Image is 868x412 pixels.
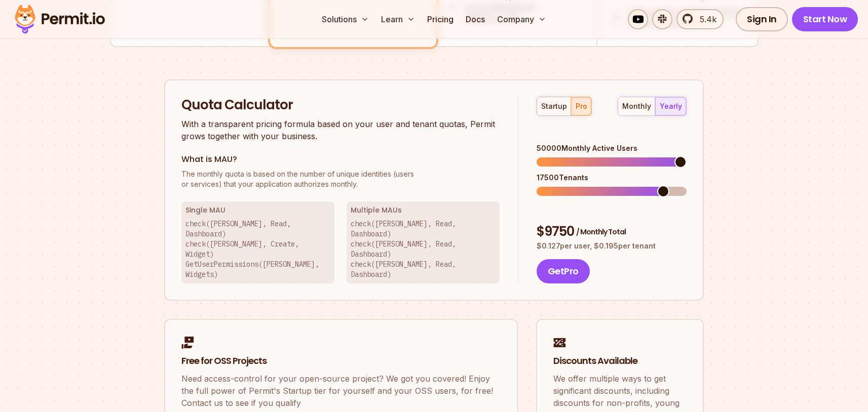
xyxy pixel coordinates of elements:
span: 5.4k [694,13,716,25]
button: Company [493,9,550,29]
p: $ 0.127 per user, $ 0.195 per tenant [537,241,687,251]
div: $ 9750 [537,223,687,241]
a: Pricing [423,9,458,29]
img: Permit logo [10,2,109,36]
a: Docs [462,9,489,29]
h2: Discounts Available [553,355,687,366]
h3: What is MAU? [181,154,500,165]
span: The monthly quota is based on the number of unique identities (users [181,169,500,179]
button: Learn [377,9,419,29]
h2: Free for OSS Projects [181,355,501,366]
p: With a transparent pricing formula based on your user and tenant quotas, Permit grows together wi... [181,118,500,142]
button: Solutions [318,9,373,29]
a: 5.4k [676,9,724,29]
a: Sign In [736,7,788,31]
p: or services) that your application authorizes monthly. [181,169,500,189]
p: check([PERSON_NAME], Read, Dashboard) check([PERSON_NAME], Create, Widget) GetUserPermissions([PE... [185,219,330,279]
h3: Multiple MAUs [351,205,496,215]
a: Start Now [792,7,858,31]
p: Need access-control for your open-source project? We got you covered! Enjoy the full power of Per... [181,373,501,409]
div: startup [541,101,567,111]
p: check([PERSON_NAME], Read, Dashboard) check([PERSON_NAME], Read, Dashboard) check([PERSON_NAME], ... [351,219,496,279]
span: / Monthly Total [576,227,626,237]
div: 50000 Monthly Active Users [537,143,687,153]
div: 17500 Tenants [537,173,687,183]
h3: Single MAU [185,205,330,215]
button: GetPro [537,259,590,283]
h2: Quota Calculator [181,97,500,114]
div: monthly [622,101,651,111]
